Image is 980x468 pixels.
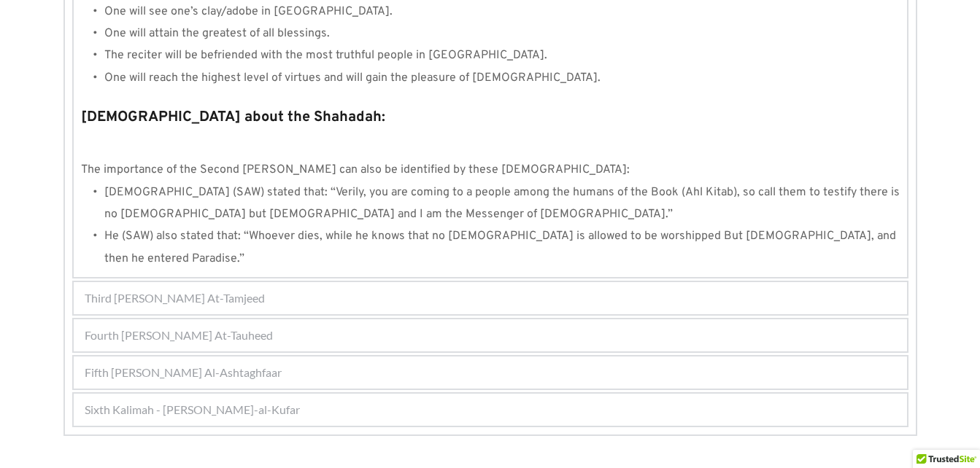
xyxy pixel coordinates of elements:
span: Fourth [PERSON_NAME] At-Tauheed [85,327,273,344]
span: One will attain the greatest of all blessings. [104,26,330,41]
span: One will reach the highest level of virtues and will gain the pleasure of [DEMOGRAPHIC_DATA]. [104,71,601,85]
span: Fifth [PERSON_NAME] Al-Ashtaghfaar [85,364,282,381]
span: [DEMOGRAPHIC_DATA] (SAW) stated that: “Verily, you are coming to a people among the humans of the... [104,185,903,222]
span: He (SAW) also stated that: “Whoever dies, while he knows that no [DEMOGRAPHIC_DATA] is allowed to... [104,229,899,265]
span: Sixth Kalimah - [PERSON_NAME]-al-Kufar [85,401,300,418]
span: The importance of the Second [PERSON_NAME] can also be identified by these [DEMOGRAPHIC_DATA]: [81,163,630,177]
span: One will see one’s clay/adobe in [GEOGRAPHIC_DATA]. [104,4,393,19]
strong: [DEMOGRAPHIC_DATA] about the Shahadah: [81,108,385,127]
span: Third [PERSON_NAME] At-Tamjeed [85,289,265,307]
span: The reciter will be befriended with the most truthful people in [GEOGRAPHIC_DATA]. [104,48,547,63]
